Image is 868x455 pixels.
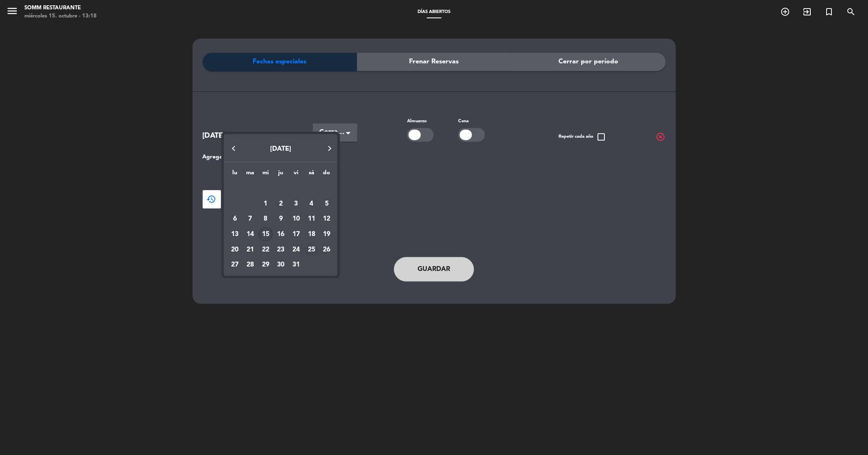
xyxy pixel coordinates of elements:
[227,242,242,258] td: 20 de octubre de 2025
[289,258,303,272] div: 31
[274,227,288,241] div: 16
[304,227,319,242] td: 18 de octubre de 2025
[321,140,338,156] button: Next month
[304,168,319,181] th: sábado
[273,242,289,258] td: 23 de octubre de 2025
[273,227,289,242] td: 16 de octubre de 2025
[319,227,335,242] td: 19 de octubre de 2025
[227,168,242,181] th: lunes
[259,227,273,241] div: 15
[274,258,288,272] div: 30
[243,258,257,272] div: 28
[242,212,258,227] td: 7 de octubre de 2025
[227,258,242,273] td: 27 de octubre de 2025
[274,197,288,211] div: 2
[320,243,334,257] div: 26
[227,181,334,196] td: OCT.
[273,212,289,227] td: 9 de octubre de 2025
[274,212,288,226] div: 9
[273,258,289,273] td: 30 de octubre de 2025
[305,197,318,211] div: 4
[289,227,303,241] div: 17
[258,168,273,181] th: miércoles
[228,212,242,226] div: 6
[227,227,242,242] td: 13 de octubre de 2025
[243,227,257,241] div: 14
[258,196,273,212] td: 1 de octubre de 2025
[288,227,304,242] td: 17 de octubre de 2025
[274,243,288,257] div: 23
[226,142,336,156] button: Choose month and year
[259,212,273,226] div: 8
[304,212,319,227] td: 11 de octubre de 2025
[319,212,335,227] td: 12 de octubre de 2025
[319,242,335,258] td: 26 de octubre de 2025
[289,243,303,257] div: 24
[270,146,291,152] span: [DATE]
[226,140,242,156] button: Previous month
[319,196,335,212] td: 5 de octubre de 2025
[258,242,273,258] td: 22 de octubre de 2025
[273,196,289,212] td: 2 de octubre de 2025
[320,212,334,226] div: 12
[242,242,258,258] td: 21 de octubre de 2025
[304,196,319,212] td: 4 de octubre de 2025
[259,197,273,211] div: 1
[242,227,258,242] td: 14 de octubre de 2025
[258,212,273,227] td: 8 de octubre de 2025
[227,212,242,227] td: 6 de octubre de 2025
[242,258,258,273] td: 28 de octubre de 2025
[259,258,273,272] div: 29
[288,196,304,212] td: 3 de octubre de 2025
[259,243,273,257] div: 22
[228,243,242,257] div: 20
[258,258,273,273] td: 29 de octubre de 2025
[228,227,242,241] div: 13
[258,227,273,242] td: 15 de octubre de 2025
[242,168,258,181] th: martes
[319,168,335,181] th: domingo
[305,227,318,241] div: 18
[305,243,318,257] div: 25
[305,212,318,226] div: 11
[304,242,319,258] td: 25 de octubre de 2025
[289,197,303,211] div: 3
[228,258,242,272] div: 27
[288,242,304,258] td: 24 de octubre de 2025
[289,212,303,226] div: 10
[288,168,304,181] th: viernes
[320,227,334,241] div: 19
[243,243,257,257] div: 21
[320,197,334,211] div: 5
[243,212,257,226] div: 7
[288,212,304,227] td: 10 de octubre de 2025
[273,168,289,181] th: jueves
[288,258,304,273] td: 31 de octubre de 2025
